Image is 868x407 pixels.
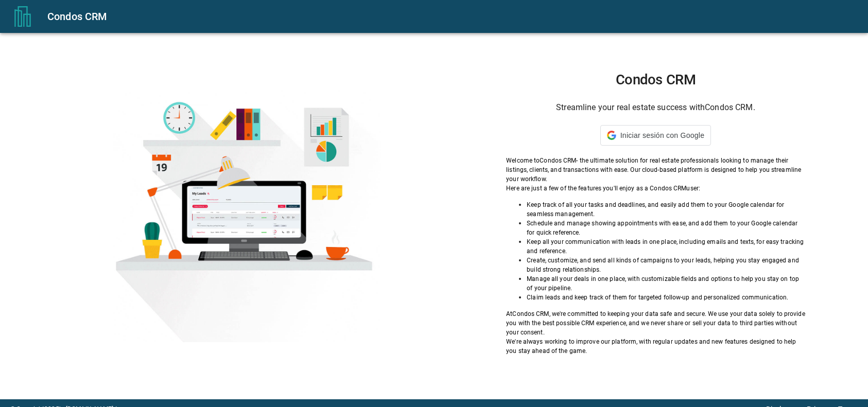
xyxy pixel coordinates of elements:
p: We're always working to improve our platform, with regular updates and new features designed to h... [506,337,805,356]
p: Create, customize, and send all kinds of campaigns to your leads, helping you stay engaged and bu... [527,256,805,274]
p: Welcome to Condos CRM - the ultimate solution for real estate professionals looking to manage the... [506,156,805,184]
p: Keep track of all your tasks and deadlines, and easily add them to your Google calendar for seaml... [527,200,805,219]
p: Claim leads and keep track of them for targeted follow-up and personalized communication. [527,293,805,302]
p: Here are just a few of the features you'll enjoy as a Condos CRM user: [506,184,805,193]
p: Manage all your deals in one place, with customizable fields and options to help you stay on top ... [527,274,805,293]
p: At Condos CRM , we're committed to keeping your data safe and secure. We use your data solely to ... [506,309,805,337]
h1: Condos CRM [506,72,805,88]
span: Iniciar sesión con Google [620,131,704,139]
p: Keep all your communication with leads in one place, including emails and texts, for easy trackin... [527,237,805,256]
div: Iniciar sesión con Google [600,125,711,146]
h6: Streamline your real estate success with Condos CRM . [506,100,805,115]
p: Schedule and manage showing appointments with ease, and add them to your Google calendar for quic... [527,219,805,237]
div: Condos CRM [47,8,856,25]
